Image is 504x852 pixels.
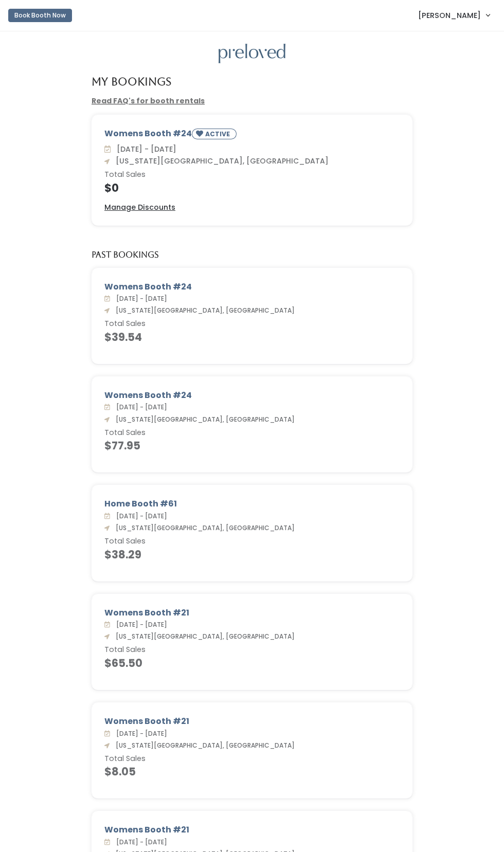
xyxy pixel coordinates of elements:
span: [US_STATE][GEOGRAPHIC_DATA], [GEOGRAPHIC_DATA] [112,415,295,424]
h4: $0 [104,182,400,194]
h4: My Bookings [92,76,171,87]
span: [DATE] - [DATE] [112,294,167,303]
h4: $77.95 [104,440,400,451]
button: Book Booth Now [8,9,72,22]
div: Womens Booth #21 [104,715,400,728]
span: [US_STATE][GEOGRAPHIC_DATA], [GEOGRAPHIC_DATA] [112,523,295,532]
div: Womens Booth #21 [104,824,400,836]
u: Manage Discounts [104,202,175,212]
span: [DATE] - [DATE] [112,403,167,411]
img: preloved logo [219,44,285,64]
div: Womens Booth #24 [104,281,400,293]
span: [US_STATE][GEOGRAPHIC_DATA], [GEOGRAPHIC_DATA] [112,156,329,166]
h4: $39.54 [104,331,400,343]
a: [PERSON_NAME] [408,4,500,26]
h6: Total Sales [104,646,400,654]
div: Womens Booth #24 [104,128,400,143]
h6: Total Sales [104,537,400,546]
h4: $8.05 [104,766,400,777]
a: Read FAQ's for booth rentals [92,96,205,106]
h4: $38.29 [104,549,400,560]
span: [US_STATE][GEOGRAPHIC_DATA], [GEOGRAPHIC_DATA] [112,632,295,641]
div: Womens Booth #24 [104,389,400,402]
h6: Total Sales [104,320,400,328]
h5: Past Bookings [92,250,159,260]
h4: $65.50 [104,657,400,669]
h6: Total Sales [104,171,400,179]
small: ACTIVE [205,130,232,138]
span: [US_STATE][GEOGRAPHIC_DATA], [GEOGRAPHIC_DATA] [112,306,295,315]
span: [US_STATE][GEOGRAPHIC_DATA], [GEOGRAPHIC_DATA] [112,741,295,750]
span: [PERSON_NAME] [418,10,481,21]
span: [DATE] - [DATE] [112,512,167,520]
span: [DATE] - [DATE] [113,144,176,154]
span: [DATE] - [DATE] [112,838,167,846]
span: [DATE] - [DATE] [112,729,167,738]
span: [DATE] - [DATE] [112,620,167,629]
a: Manage Discounts [104,202,175,213]
a: Book Booth Now [8,4,72,27]
h6: Total Sales [104,429,400,437]
h6: Total Sales [104,755,400,763]
div: Home Booth #61 [104,498,400,510]
div: Womens Booth #21 [104,607,400,619]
